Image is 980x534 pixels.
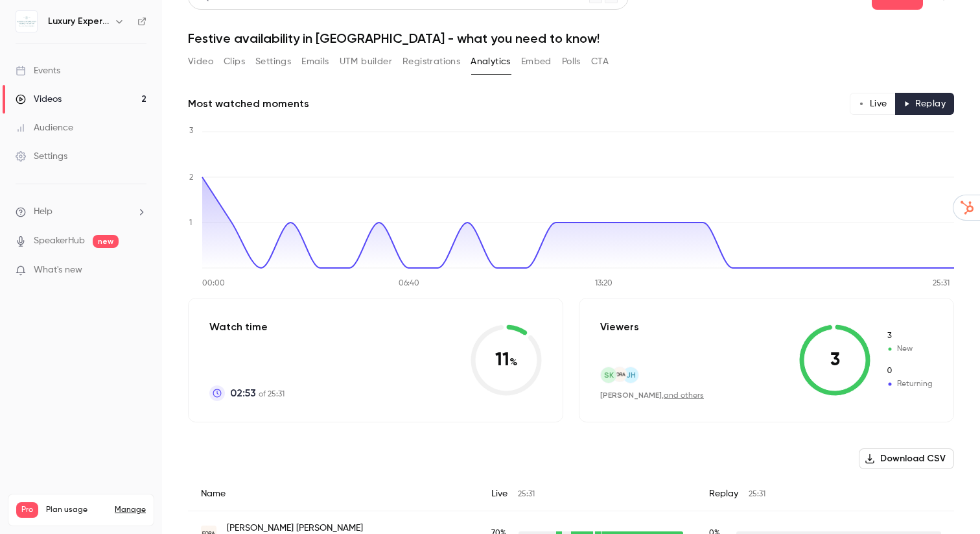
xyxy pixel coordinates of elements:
button: Clips [224,51,245,72]
p: Viewers [600,319,639,335]
button: Live [850,93,896,115]
span: New [886,343,933,355]
h2: Most watched moments [188,96,309,112]
span: 25:31 [749,491,765,498]
tspan: 3 [189,127,193,135]
img: fora.travel [612,367,627,382]
div: Live [478,477,696,511]
span: SK [604,369,614,381]
span: Returning [886,378,933,390]
button: Replay [895,93,954,115]
iframe: Noticeable Trigger [131,265,146,276]
tspan: 13:20 [595,280,612,287]
span: Pro [16,502,38,518]
span: Help [34,205,52,219]
p: Watch time [209,319,285,335]
button: Download CSV [859,448,954,469]
tspan: 06:40 [399,280,419,287]
button: Emails [301,51,329,72]
div: Replay [696,477,954,511]
tspan: 00:00 [202,280,225,287]
span: Returning [886,365,933,377]
span: New [886,330,933,342]
tspan: 25:31 [933,280,950,287]
div: Videos [16,93,62,106]
button: Video [188,51,213,72]
tspan: 2 [189,174,193,182]
button: Analytics [471,51,511,72]
a: and others [664,392,704,400]
img: Luxury Experiences Turks & Caicos DMC [16,11,37,32]
button: Registrations [402,51,460,72]
li: help-dropdown-opener [16,205,146,219]
div: Audience [16,121,73,134]
h6: Luxury Experiences Turks & Caicos DMC [48,15,109,28]
button: CTA [591,51,609,72]
div: Events [16,64,60,77]
span: Plan usage [46,505,107,515]
a: Manage [115,505,146,515]
button: UTM builder [340,51,392,72]
span: 25:31 [518,491,535,498]
span: JH [626,369,636,381]
h1: Festive availability in [GEOGRAPHIC_DATA] - what you need to know! [188,30,954,46]
span: What's new [34,263,82,277]
a: SpeakerHub [34,234,85,248]
tspan: 1 [189,219,192,227]
button: Polls [562,51,581,72]
button: Embed [521,51,552,72]
span: [PERSON_NAME] [600,391,662,400]
span: 02:53 [230,385,256,401]
div: Settings [16,150,67,163]
div: , [600,390,704,401]
div: Name [188,477,478,511]
span: new [93,235,119,248]
button: Settings [255,51,291,72]
p: of 25:31 [230,385,285,401]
